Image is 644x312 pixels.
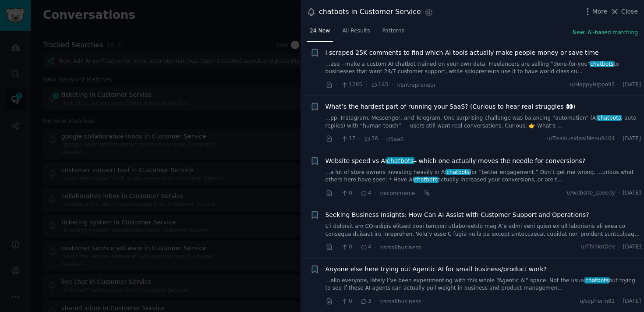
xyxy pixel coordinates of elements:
[618,81,620,89] span: ·
[580,298,615,305] span: u/sypherin82
[365,80,367,89] span: ·
[379,298,421,305] span: r/smallbusiness
[623,135,641,143] span: [DATE]
[307,24,333,42] a: 24 New
[341,298,352,305] span: 0
[621,7,638,16] span: Close
[610,7,638,16] button: Close
[375,297,376,306] span: ·
[355,297,357,306] span: ·
[618,135,620,143] span: ·
[326,156,586,166] span: Website speed vs AI – which one actually moves the needle for conversions?
[336,135,338,144] span: ·
[446,169,471,175] span: chatbots
[396,82,436,88] span: r/Entrepreneur
[618,298,620,305] span: ·
[326,48,599,57] a: I scraped 25K comments to find which AI tools actually make people money or save time
[360,189,371,197] span: 4
[381,135,383,144] span: ·
[342,27,370,35] span: All Results
[326,114,641,130] a: ...pp, Instagram, Messenger, and Telegram. One surprising challenge was balancing “automation” (A...
[567,189,615,197] span: u/website_speedy
[623,189,641,197] span: [DATE]
[418,188,420,198] span: ·
[360,243,371,251] span: 4
[326,223,641,238] a: L’i dolorsit am CO-adipis elitsed doei tempori utlaboreetdo mag A’e admi veni quisn ex ull labori...
[326,102,576,111] a: What’s the hardest part of running your SaaS? (Curious to hear real struggles 👀)
[379,24,407,42] a: Patterns
[371,81,389,89] span: 145
[547,135,615,143] span: u/ZealousidealMenu9404
[341,81,362,89] span: 1285
[375,243,376,252] span: ·
[382,27,404,35] span: Patterns
[379,190,415,196] span: r/ecommerce
[336,243,338,252] span: ·
[310,27,330,35] span: 24 New
[355,243,357,252] span: ·
[341,243,352,251] span: 0
[360,298,371,305] span: 3
[375,188,376,198] span: ·
[581,243,615,251] span: u/ThinknDev
[326,169,641,184] a: ...a lot of store owners investing heavily in AIchatbotsfor “better engagement.” Don’t get me wro...
[326,277,641,292] a: ...ello everyone, lately I’ve been experimenting with this whole “Agentic AI” space. Not the usua...
[326,156,586,166] a: Website speed vs AIchatbots– which one actually moves the needle for conversions?
[414,177,439,183] span: chatbots
[623,298,641,305] span: [DATE]
[339,24,373,42] a: All Results
[584,277,609,284] span: chatbots
[391,80,393,89] span: ·
[319,7,421,18] div: chatbots in Customer Service
[618,189,620,197] span: ·
[597,115,622,121] span: chatbots
[570,81,615,89] span: u/HappyHippo95
[573,29,638,37] button: New: AI-based matching
[359,135,361,144] span: ·
[592,7,608,16] span: More
[341,135,355,143] span: 17
[336,188,338,198] span: ·
[618,243,620,251] span: ·
[386,157,414,164] span: chatbots
[341,189,352,197] span: 0
[355,188,357,198] span: ·
[326,210,589,220] a: Seeking Business Insights: How Can AI Assist with Customer Support and Operations?
[364,135,378,143] span: 38
[623,81,641,89] span: [DATE]
[379,245,421,251] span: r/smallbusiness
[326,265,547,274] a: Anyone else here trying out Agentic AI for small business/product work?
[590,61,615,67] span: chatbots
[336,80,338,89] span: ·
[386,136,404,142] span: r/SaaS
[326,60,641,76] a: ...ase - make a custom AI chatbot trained on your own data. Freelancers are selling “done-for-you...
[583,7,608,16] button: More
[336,297,338,306] span: ·
[623,243,641,251] span: [DATE]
